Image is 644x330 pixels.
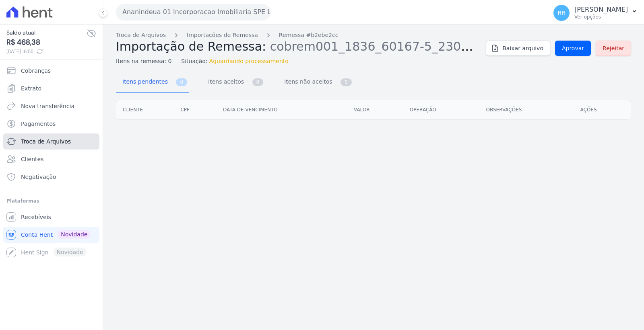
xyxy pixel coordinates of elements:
a: Itens não aceitos 0 [278,72,353,93]
span: Itens pendentes [118,74,169,90]
span: Nova transferência [21,102,74,110]
span: Aprovar [562,44,584,52]
span: cobrem001_1836_60167-5_230925_051.TXT [270,39,540,53]
span: Itens aceitos [203,74,246,90]
span: Clientes [21,155,43,163]
span: 0 [176,78,187,86]
a: Clientes [3,151,99,167]
span: Aguardando processamento [209,57,289,66]
a: Pagamentos [3,116,99,132]
span: Conta Hent [21,231,53,239]
span: Itens não aceitos [279,74,334,90]
nav: Sidebar [6,63,96,260]
a: Remessa #b2ebe2cc [279,31,339,39]
th: Operação [403,100,480,119]
span: Saldo atual [6,29,87,37]
span: Recebíveis [21,213,51,221]
span: Itens na remessa: 0 [116,57,171,66]
a: Conta Hent Novidade [3,227,99,243]
a: Troca de Arquivos [116,31,166,39]
th: Ações [574,100,631,119]
span: Pagamentos [21,120,56,128]
a: Importações de Remessa [187,31,258,39]
button: RR [PERSON_NAME] Ver opções [547,2,644,24]
span: 0 [252,78,264,86]
span: Troca de Arquivos [21,137,71,146]
th: Observações [480,100,574,119]
span: 0 [341,78,352,86]
nav: Tab selector [116,72,353,93]
a: Cobranças [3,63,99,79]
a: Aprovar [555,41,591,56]
th: CPF [174,100,217,119]
a: Itens aceitos 0 [202,72,265,93]
th: Data de vencimento [217,100,347,119]
nav: Breadcrumb [116,31,479,39]
a: Baixar arquivo [486,41,550,56]
span: Cobranças [21,67,51,75]
span: [DATE] 16:55 [6,48,87,55]
span: R$ 468,38 [6,37,87,48]
a: Itens pendentes 0 [116,72,189,93]
span: Rejeitar [603,44,624,52]
span: Baixar arquivo [502,44,543,52]
p: [PERSON_NAME] [574,6,628,14]
a: Nova transferência [3,98,99,114]
th: Valor [347,100,403,119]
a: Recebíveis [3,209,99,225]
span: Importação de Remessa: [116,39,266,53]
p: Ver opções [574,14,628,20]
a: Extrato [3,80,99,96]
span: RR [557,10,565,16]
span: Extrato [21,84,41,92]
a: Negativação [3,169,99,185]
span: Novidade [58,230,91,239]
span: Situação: [181,57,207,66]
a: Rejeitar [596,41,631,56]
th: Cliente [116,100,174,119]
div: Plataformas [6,196,96,206]
button: Ananindeua 01 Incorporacao Imobiliaria SPE LTDA [116,4,270,20]
span: Negativação [21,173,56,181]
a: Troca de Arquivos [3,133,99,150]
